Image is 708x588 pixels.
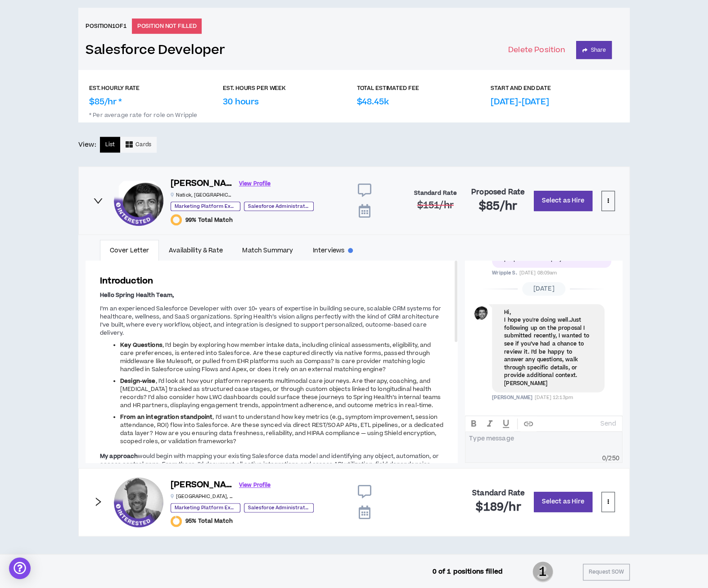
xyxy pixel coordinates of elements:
[583,564,630,580] button: Request SOW
[171,177,234,190] h6: [PERSON_NAME]
[100,240,159,260] a: Cover Letter
[532,561,553,583] span: 1
[223,84,286,92] p: EST. HOURS PER WEEK
[534,492,592,512] button: Select as Hire
[9,557,31,579] div: Open Intercom Messenger
[479,198,517,214] span: $85 /hr
[132,18,202,34] p: POSITION NOT FILLED
[535,394,573,401] span: [DATE] 12:13pm
[93,497,103,507] span: right
[491,84,551,92] p: START AND END DATE
[120,377,156,385] strong: Design-wise
[120,377,441,409] span: , I’d look at how your platform represents multimodal care journeys. Are therapy, coaching, and [...
[433,567,503,577] p: 0 of 1 positions filled
[100,452,439,493] span: would begin with mapping your existing Salesforce data model and identifying any object, automati...
[135,140,151,149] span: Cards
[606,454,619,463] span: / 250
[89,84,140,92] p: EST. HOURLY RATE
[597,417,620,430] button: Send
[504,380,592,388] p: [PERSON_NAME]
[100,275,443,287] h3: Introduction
[498,416,514,431] button: UNDERLINE text
[534,191,592,211] button: Select as Hire
[100,452,138,460] strong: My approach
[482,416,498,431] button: ITALIC text
[239,477,271,493] a: View Profile
[417,199,453,212] span: $151 /hr
[120,413,443,445] span: , I’d want to understand how key metrics (e.g., symptom improvement, session attendance, ROI) flo...
[86,22,126,30] h6: Position 1 of 1
[89,96,122,108] p: $85/hr
[414,190,457,197] h4: Standard Rate
[472,489,525,498] h4: Standard Rate
[223,96,259,108] p: 30 hours
[519,269,557,276] span: [DATE] 08:09am
[600,420,616,428] p: Send
[492,394,532,401] span: [PERSON_NAME]
[114,176,163,225] div: Uttam M.
[171,503,240,512] p: Marketing Platform Expert
[120,413,212,421] strong: From an integration standpoint
[171,202,240,211] p: Marketing Platform Expert
[244,202,314,211] p: Salesforce Administrator
[120,341,431,373] span: , I’d begin by exploring how member intake data, including clinical assessments, eligibility, and...
[120,137,157,153] button: Cards
[476,499,521,515] span: $189 /hr
[520,416,537,431] button: create hypertext link
[239,176,271,192] a: View Profile
[492,269,517,276] span: Wripple S.
[504,316,592,380] p: I hope you're doing well.Just following up on the proposal I submitted recently, I wanted to see ...
[93,196,103,206] span: right
[114,477,163,527] div: Joshua C.
[233,240,303,260] a: Match Summary
[159,240,232,260] a: Availability & Rate
[357,84,419,92] p: TOTAL ESTIMATED FEE
[491,96,549,108] p: [DATE]-[DATE]
[465,416,482,431] button: BOLD text
[471,188,525,197] h4: Proposed Rate
[171,493,234,500] p: [GEOGRAPHIC_DATA] , [GEOGRAPHIC_DATA]
[171,192,234,198] p: Natick , [GEOGRAPHIC_DATA]
[185,216,233,224] span: 99% Total Match
[522,282,566,296] span: [DATE]
[78,140,96,150] p: View:
[120,341,162,349] strong: Key Questions
[89,108,619,119] p: * Per average rate for role on Wripple
[472,304,487,320] div: Uttam M.
[602,454,606,463] span: 0
[504,309,592,317] p: Hi,
[508,41,565,59] button: Delete Position
[86,42,225,58] a: Salesforce Developer
[100,305,441,337] span: I’m an experienced Salesforce Developer with over 10+ years of expertise in building secure, scal...
[100,291,174,299] strong: Hello Spring Health Team,
[576,41,612,59] button: Share
[185,517,233,525] span: 95% Total Match
[303,240,363,260] a: Interviews
[357,96,389,108] p: $48.45k
[171,479,234,492] h6: [PERSON_NAME]
[244,503,314,512] p: Salesforce Administrator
